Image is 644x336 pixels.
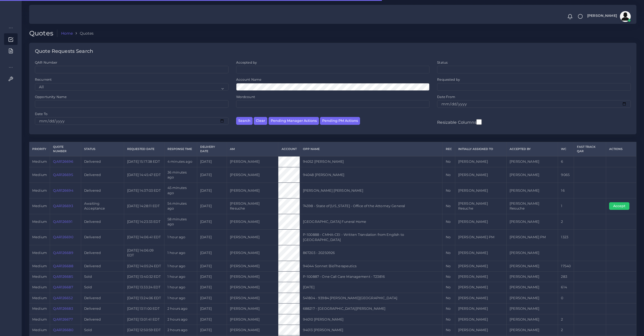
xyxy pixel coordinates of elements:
a: Home [61,31,73,36]
td: [PERSON_NAME] [506,214,558,230]
td: [PERSON_NAME] [455,293,506,303]
td: 58 minutes ago [164,214,197,230]
td: [PERSON_NAME] [455,156,506,167]
span: medium [32,159,47,164]
label: Resizable Columns [437,119,481,125]
label: Wordcount [236,94,255,99]
td: [DATE] [197,245,227,261]
td: No [442,230,455,245]
td: Delivered [81,183,124,198]
td: 94013 [PERSON_NAME] [300,325,442,335]
td: [DATE] [197,183,227,198]
td: No [442,314,455,325]
button: Accept [609,202,629,210]
td: [DATE] [197,261,227,271]
td: 614 [558,282,574,293]
span: medium [32,173,47,177]
td: P-100887 - One Call Care Management - T23816 [300,272,442,282]
td: [PERSON_NAME] [227,304,278,314]
label: Date From [437,94,455,99]
td: 867203 - 20250926 [300,245,442,261]
td: [DATE] [197,272,227,282]
span: medium [32,317,47,321]
td: [PERSON_NAME] [455,282,506,293]
td: 1 [558,198,574,214]
li: Quotes [73,31,94,36]
td: Awaiting Acceptance [81,198,124,214]
td: [GEOGRAPHIC_DATA] Funeral Home [300,214,442,230]
td: [DATE] 15:17:38 EDT [124,156,164,167]
td: [PERSON_NAME] [506,325,558,335]
button: Clear [254,117,267,125]
td: [PERSON_NAME] [506,282,558,293]
td: [PERSON_NAME] [455,214,506,230]
a: [PERSON_NAME]avatar [584,11,633,22]
label: QAR Number [35,60,57,65]
td: 1 hour ago [164,230,197,245]
a: QAR126688 [53,264,73,268]
a: QAR126652 [53,296,72,300]
th: REC [442,142,455,156]
td: P-100888 - CMHA-CEI - Written Translation from English to [GEOGRAPHIC_DATA] [300,230,442,245]
span: medium [32,285,47,289]
label: Recurrent [35,77,52,82]
td: 54 minutes ago [164,198,197,214]
td: 74398 - State of [US_STATE] - Office of the Attorney General [300,198,442,214]
td: [PERSON_NAME] PM [506,230,558,245]
td: [PERSON_NAME] [227,272,278,282]
td: [PERSON_NAME] [PERSON_NAME] [300,183,442,198]
td: Delivered [81,314,124,325]
span: [PERSON_NAME] [587,14,617,18]
td: Delivered [81,230,124,245]
td: 283 [558,272,574,282]
td: [PERSON_NAME] [227,156,278,167]
td: [DATE] 14:37:03 EDT [124,183,164,198]
td: [PERSON_NAME] [227,167,278,183]
td: [PERSON_NAME] [506,304,558,314]
td: [PERSON_NAME] [506,156,558,167]
td: [PERSON_NAME] [455,272,506,282]
td: [PERSON_NAME] [455,325,506,335]
td: [PERSON_NAME] [227,325,278,335]
td: [PERSON_NAME] [506,314,558,325]
span: medium [32,235,47,239]
td: [DATE] 12:50:59 EDT [124,325,164,335]
td: 2 hours ago [164,304,197,314]
td: 94052 [PERSON_NAME] [300,156,442,167]
td: Delivered [81,261,124,271]
td: [PERSON_NAME] [455,245,506,261]
td: 94048 [PERSON_NAME] [300,167,442,183]
td: [DATE] 13:11:00 EDT [124,304,164,314]
td: [PERSON_NAME] [506,245,558,261]
th: Accepted by [506,142,558,156]
td: [PERSON_NAME] [506,183,558,198]
td: [PERSON_NAME] [455,261,506,271]
span: medium [32,220,47,224]
td: No [442,214,455,230]
td: 1 hour ago [164,261,197,271]
td: Delivered [81,304,124,314]
a: Accept [609,204,633,208]
td: [DATE] [197,167,227,183]
td: 2 [558,214,574,230]
span: medium [32,328,47,332]
img: avatar [620,11,631,22]
td: [PERSON_NAME] [506,167,558,183]
td: [DATE] [197,314,227,325]
button: Search [236,117,253,125]
td: No [442,167,455,183]
td: 1323 [558,230,574,245]
td: [DATE] [197,304,227,314]
label: Opportunity Name [35,94,67,99]
td: 4 minutes ago [164,156,197,167]
a: QAR126691 [53,220,72,224]
a: QAR126693 [53,204,73,208]
td: [PERSON_NAME] [455,183,506,198]
td: [PERSON_NAME] [227,293,278,303]
td: [DATE] 13:01:41 EDT [124,314,164,325]
td: 94010 [PERSON_NAME] [300,314,442,325]
th: Priority [29,142,50,156]
td: Delivered [81,214,124,230]
td: [DATE] 13:40:32 EDT [124,272,164,282]
td: 2 hours ago [164,314,197,325]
